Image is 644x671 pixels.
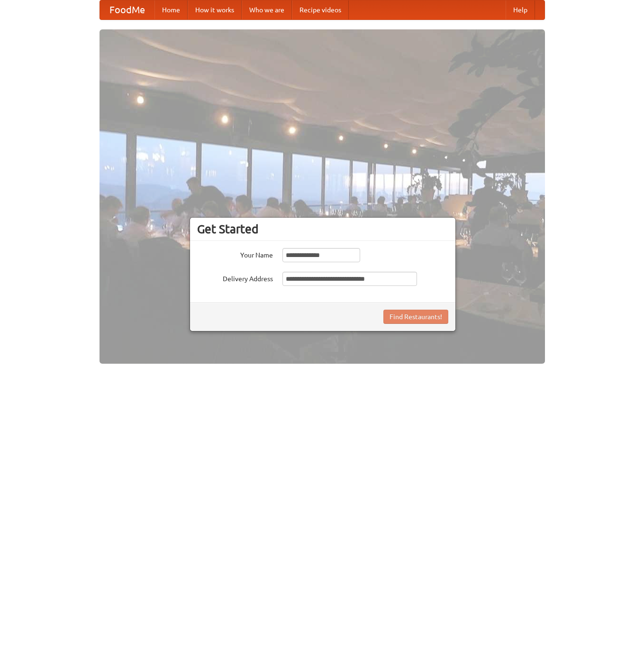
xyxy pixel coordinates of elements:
[197,272,273,284] label: Delivery Address
[197,248,273,260] label: Your Name
[292,0,349,19] a: Recipe videos
[242,0,292,19] a: Who we are
[100,0,154,19] a: FoodMe
[383,310,448,324] button: Find Restaurants!
[197,222,448,236] h3: Get Started
[506,0,535,19] a: Help
[154,0,188,19] a: Home
[188,0,242,19] a: How it works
